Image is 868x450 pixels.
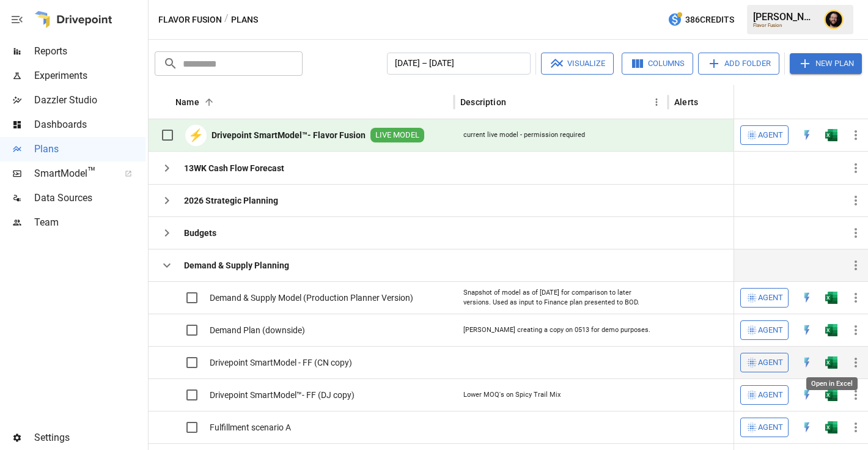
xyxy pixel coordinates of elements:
[801,292,813,304] img: quick-edit-flash.b8aec18c.svg
[753,23,817,28] div: Flavor Fusion
[825,389,837,401] div: Open in Excel
[740,418,789,437] button: Agent
[758,421,783,435] span: Agent
[801,389,813,401] img: quick-edit-flash.b8aec18c.svg
[184,259,289,271] b: Demand & Supply Planning
[825,292,837,304] div: Open in Excel
[801,324,813,336] div: Open in Quick Edit
[34,44,145,59] span: Reports
[211,129,366,141] b: Drivepoint SmartModel™- Flavor Fusion
[824,10,844,29] img: Ciaran Nugent
[801,389,813,401] div: Open in Quick Edit
[158,12,222,28] button: Flavor Fusion
[825,129,837,141] img: excel-icon.76473adf.svg
[224,12,229,28] div: /
[387,53,531,75] button: [DATE] – [DATE]
[825,421,837,433] img: excel-icon.76473adf.svg
[674,97,698,107] div: Alerts
[200,94,218,111] button: Sort
[184,162,284,174] b: 13WK Cash Flow Forecast
[34,215,145,230] span: Team
[460,97,506,107] div: Description
[758,388,783,402] span: Agent
[806,377,858,390] div: Open in Excel
[801,356,813,369] img: quick-edit-flash.b8aec18c.svg
[758,128,783,142] span: Agent
[541,53,614,75] button: Visualize
[463,130,585,140] div: current live model - permission required
[851,94,868,111] button: Sort
[370,130,424,141] span: LIVE MODEL
[210,421,291,433] span: Fulfillment scenario A
[685,12,734,28] span: 386 Credits
[740,385,789,405] button: Agent
[753,11,817,23] div: [PERSON_NAME]
[184,227,216,239] b: Budgets
[184,194,278,207] b: 2026 Strategic Planning
[825,356,837,369] img: excel-icon.76473adf.svg
[34,68,145,83] span: Experiments
[34,142,145,157] span: Plans
[825,292,837,304] img: excel-icon.76473adf.svg
[825,389,837,401] img: excel-icon.76473adf.svg
[463,390,561,400] div: Lower MOQ's on Spicy Trail Mix
[758,323,783,337] span: Agent
[34,430,145,445] span: Settings
[740,320,789,340] button: Agent
[175,97,199,107] div: Name
[801,356,813,369] div: Open in Quick Edit
[622,53,693,75] button: Columns
[210,324,305,336] span: Demand Plan (downside)
[185,125,207,146] div: ⚡
[801,129,813,141] div: Open in Quick Edit
[790,53,862,74] button: New Plan
[699,94,716,111] button: Sort
[825,324,837,336] img: excel-icon.76473adf.svg
[698,53,779,75] button: Add Folder
[740,288,789,308] button: Agent
[825,129,837,141] div: Open in Excel
[825,356,837,369] div: Open in Excel
[825,324,837,336] div: Open in Excel
[740,125,789,145] button: Agent
[648,94,665,111] button: Description column menu
[34,166,111,181] span: SmartModel
[801,421,813,433] div: Open in Quick Edit
[507,94,524,111] button: Sort
[801,421,813,433] img: quick-edit-flash.b8aec18c.svg
[210,389,355,401] span: Drivepoint SmartModel™- FF (DJ copy)
[825,421,837,433] div: Open in Excel
[801,129,813,141] img: quick-edit-flash.b8aec18c.svg
[34,191,145,205] span: Data Sources
[801,324,813,336] img: quick-edit-flash.b8aec18c.svg
[758,356,783,370] span: Agent
[463,325,650,335] div: [PERSON_NAME] creating a copy on 0513 for demo purposes.
[801,292,813,304] div: Open in Quick Edit
[758,291,783,305] span: Agent
[210,356,352,369] span: Drivepoint SmartModel - FF (CN copy)
[740,353,789,372] button: Agent
[34,117,145,132] span: Dashboards
[663,9,739,31] button: 386Credits
[87,164,96,180] span: ™
[34,93,145,108] span: Dazzler Studio
[817,2,851,37] button: Ciaran Nugent
[210,292,413,304] span: Demand & Supply Model (Production Planner Version)
[463,288,659,307] div: Snapshot of model as of [DATE] for comparison to later versions. Used as input to Finance plan pr...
